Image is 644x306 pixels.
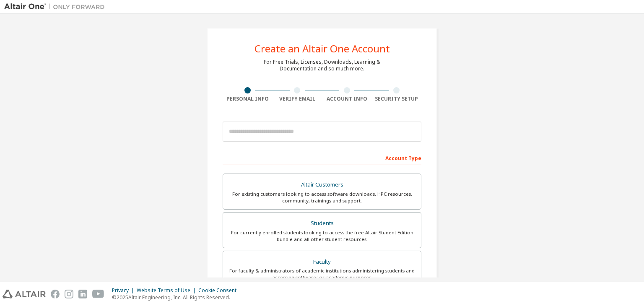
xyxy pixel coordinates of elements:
div: Account Type [223,151,421,164]
img: Altair One [4,3,109,11]
div: Faculty [228,256,416,268]
div: For Free Trials, Licenses, Downloads, Learning & Documentation and so much more. [264,59,380,72]
img: altair_logo.svg [3,290,46,298]
div: Verify Email [273,96,322,102]
img: youtube.svg [92,290,104,298]
div: Altair Customers [228,179,416,191]
div: Students [228,218,416,229]
p: © 2025 Altair Engineering, Inc. All Rights Reserved. [112,294,241,301]
div: Cookie Consent [198,287,241,294]
img: facebook.svg [51,290,60,298]
img: linkedin.svg [78,290,87,298]
div: Security Setup [372,96,422,102]
div: Privacy [112,287,137,294]
div: Personal Info [223,96,273,102]
div: Account Info [322,96,372,102]
div: For currently enrolled students looking to access the free Altair Student Edition bundle and all ... [228,229,416,243]
div: For faculty & administrators of academic institutions administering students and accessing softwa... [228,267,416,281]
div: For existing customers looking to access software downloads, HPC resources, community, trainings ... [228,191,416,204]
div: Create an Altair One Account [254,44,390,54]
div: Website Terms of Use [137,287,198,294]
img: instagram.svg [65,290,73,298]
